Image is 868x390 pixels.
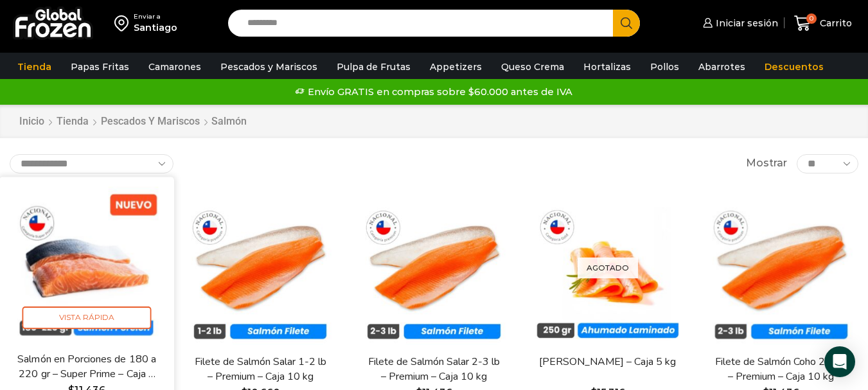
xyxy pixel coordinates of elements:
[758,55,830,79] a: Descuentos
[19,114,45,129] a: Inicio
[330,55,417,79] a: Pulpa de Frutas
[19,114,247,129] nav: Breadcrumb
[495,55,571,79] a: Queso Crema
[22,306,152,329] span: Vista Rápida
[100,114,200,129] a: Pescados y Mariscos
[746,156,787,171] span: Mostrar
[817,17,852,30] span: Carrito
[211,115,247,127] h1: Salmón
[114,12,134,34] img: address-field-icon.svg
[824,346,855,377] div: Open Intercom Messenger
[10,154,173,173] select: Pedido de la tienda
[713,17,778,30] span: Iniciar sesión
[17,351,157,382] a: Salmón en Porciones de 180 a 220 gr – Super Prime – Caja 5 kg
[806,13,817,24] span: 0
[142,55,208,79] a: Camarones
[423,55,488,79] a: Appetizers
[214,55,324,79] a: Pescados y Mariscos
[692,55,752,79] a: Abarrotes
[191,355,330,384] a: Filete de Salmón Salar 1-2 lb – Premium – Caja 10 kg
[578,257,638,278] p: Agotado
[644,55,686,79] a: Pollos
[712,355,851,384] a: Filete de Salmón Coho 2-3 lb – Premium – Caja 10 kg
[134,21,177,34] div: Santiago
[11,55,58,79] a: Tienda
[56,114,89,129] a: Tienda
[791,8,855,39] a: 0 Carrito
[577,55,637,79] a: Hortalizas
[538,355,677,369] a: [PERSON_NAME] – Caja 5 kg
[364,355,503,384] a: Filete de Salmón Salar 2-3 lb – Premium – Caja 10 kg
[700,10,778,36] a: Iniciar sesión
[134,12,177,21] div: Enviar a
[613,10,640,37] button: Search button
[64,55,136,79] a: Papas Fritas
